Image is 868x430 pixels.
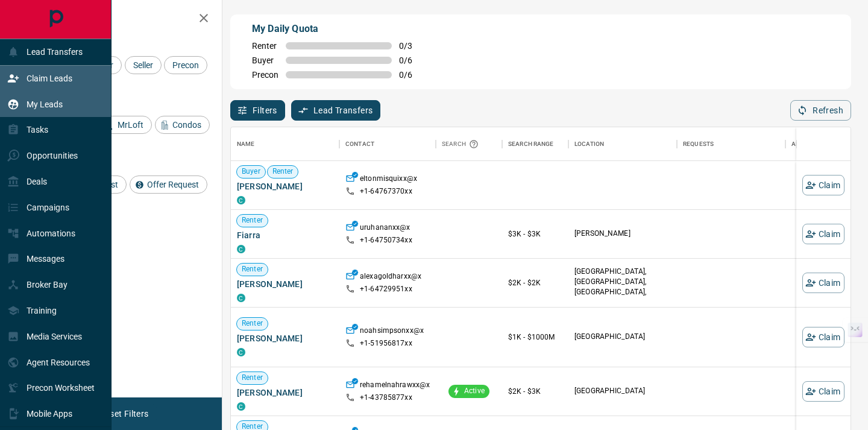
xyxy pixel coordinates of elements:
span: [PERSON_NAME] [237,387,333,399]
p: +1- 64729951xx [360,284,412,294]
p: rehamelnahrawxx@x [360,380,430,393]
span: Renter [237,264,268,274]
span: Buyer [252,55,278,65]
div: Search [442,127,482,161]
div: Name [231,127,339,161]
p: [GEOGRAPHIC_DATA], [GEOGRAPHIC_DATA], [GEOGRAPHIC_DATA], [GEOGRAPHIC_DATA] | [GEOGRAPHIC_DATA] [574,267,671,318]
h2: Filters [39,12,210,27]
p: +1- 64767370xx [360,186,412,197]
div: MrLoft [100,116,152,134]
div: condos.ca [237,402,245,411]
span: [PERSON_NAME] [237,278,333,290]
div: condos.ca [237,245,245,253]
button: Claim [802,327,844,347]
span: Condos [168,120,206,130]
div: Requests [677,127,785,161]
button: Filters [230,100,285,121]
span: 0 / 6 [399,55,426,65]
p: [GEOGRAPHIC_DATA] [574,332,671,342]
span: Renter [237,215,268,226]
span: Offer Request [143,180,203,189]
span: [PERSON_NAME] [237,180,333,192]
span: Active [459,386,489,396]
span: Seller [129,60,157,70]
div: Precon [164,56,207,74]
button: Reset Filters [92,403,156,424]
span: Renter [252,41,278,51]
p: uruhananxx@x [360,223,410,235]
p: $2K - $2K [508,277,562,288]
div: Seller [125,56,162,74]
span: Buyer [237,166,265,177]
p: eltonmisquixx@x [360,174,417,186]
p: $3K - $3K [508,229,562,239]
div: condos.ca [237,294,245,302]
div: Contact [345,127,374,161]
div: Offer Request [130,175,207,194]
div: condos.ca [237,348,245,356]
p: +1- 51956817xx [360,338,412,349]
button: Refresh [790,100,851,121]
div: Location [574,127,604,161]
span: 0 / 3 [399,41,426,51]
span: 0 / 6 [399,70,426,80]
div: Name [237,127,255,161]
p: +1- 64750734xx [360,235,412,245]
p: [PERSON_NAME] [574,229,671,239]
button: Lead Transfers [291,100,381,121]
span: Renter [237,373,268,383]
div: Requests [683,127,714,161]
p: alexagoldharxx@x [360,271,421,284]
div: Location [568,127,677,161]
p: $1K - $1000M [508,332,562,343]
p: noahsimpsonxx@x [360,326,424,338]
div: Search Range [502,127,568,161]
p: My Daily Quota [252,22,426,36]
span: MrLoft [113,120,148,130]
span: Fiarra [237,229,333,241]
span: Renter [268,166,298,177]
button: Claim [802,224,844,244]
span: Precon [252,70,278,80]
p: +1- 43785877xx [360,393,412,403]
span: Renter [237,318,268,329]
div: condos.ca [237,196,245,204]
div: Search Range [508,127,554,161]
span: Precon [168,60,203,70]
p: [GEOGRAPHIC_DATA] [574,386,671,396]
p: $2K - $3K [508,386,562,397]
div: Condos [155,116,210,134]
button: Claim [802,381,844,402]
button: Claim [802,273,844,293]
button: Claim [802,175,844,195]
div: Contact [339,127,436,161]
span: [PERSON_NAME] [237,332,333,344]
